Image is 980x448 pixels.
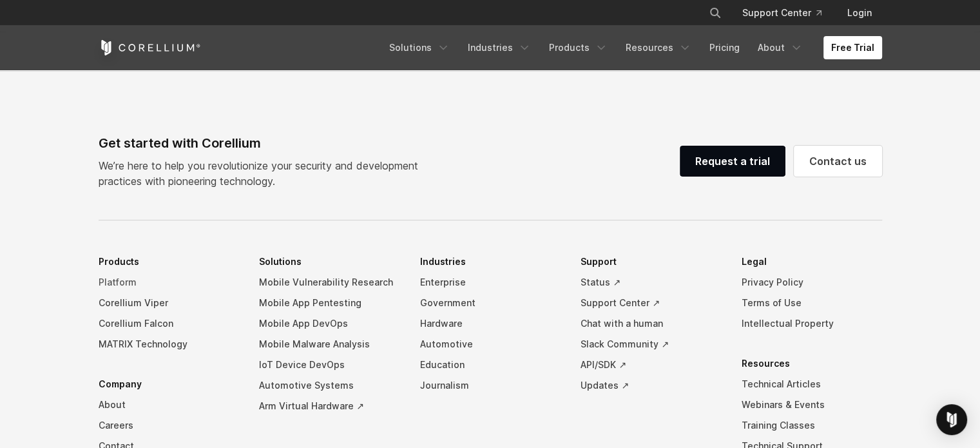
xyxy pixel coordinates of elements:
a: Automotive [420,334,561,355]
a: Pricing [702,36,747,59]
a: Support Center [732,1,832,24]
a: Resources [618,36,699,59]
a: Contact us [794,146,882,177]
a: Industries [460,36,539,59]
a: Webinars & Events [742,394,882,415]
div: Open Intercom Messenger [936,404,967,435]
a: IoT Device DevOps [259,355,399,375]
a: Products [541,36,615,59]
div: Navigation Menu [381,36,882,59]
a: Terms of Use [742,293,882,313]
a: Technical Articles [742,374,882,394]
div: Navigation Menu [693,1,882,24]
a: Status ↗ [581,272,721,293]
a: Arm Virtual Hardware ↗ [259,396,399,416]
a: Hardware [420,313,561,334]
a: Government [420,293,561,313]
a: Corellium Home [99,40,201,55]
p: We’re here to help you revolutionize your security and development practices with pioneering tech... [99,158,428,189]
a: Education [420,355,561,375]
a: Corellium Falcon [99,313,239,334]
a: Training Classes [742,415,882,436]
div: Get started with Corellium [99,133,428,153]
a: MATRIX Technology [99,334,239,355]
a: Slack Community ↗ [581,334,721,355]
a: Corellium Viper [99,293,239,313]
a: Platform [99,272,239,293]
a: Mobile App DevOps [259,313,399,334]
a: Mobile Malware Analysis [259,334,399,355]
a: Careers [99,415,239,436]
a: Login [837,1,882,24]
a: Mobile Vulnerability Research [259,272,399,293]
a: Journalism [420,375,561,396]
a: Privacy Policy [742,272,882,293]
a: Updates ↗ [581,375,721,396]
a: About [99,394,239,415]
a: Solutions [381,36,457,59]
button: Search [704,1,727,24]
a: Free Trial [823,36,882,59]
a: About [750,36,811,59]
a: API/SDK ↗ [581,355,721,375]
a: Enterprise [420,272,561,293]
a: Chat with a human [581,313,721,334]
a: Request a trial [680,146,785,177]
a: Intellectual Property [742,313,882,334]
a: Support Center ↗ [581,293,721,313]
a: Mobile App Pentesting [259,293,399,313]
a: Automotive Systems [259,375,399,396]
